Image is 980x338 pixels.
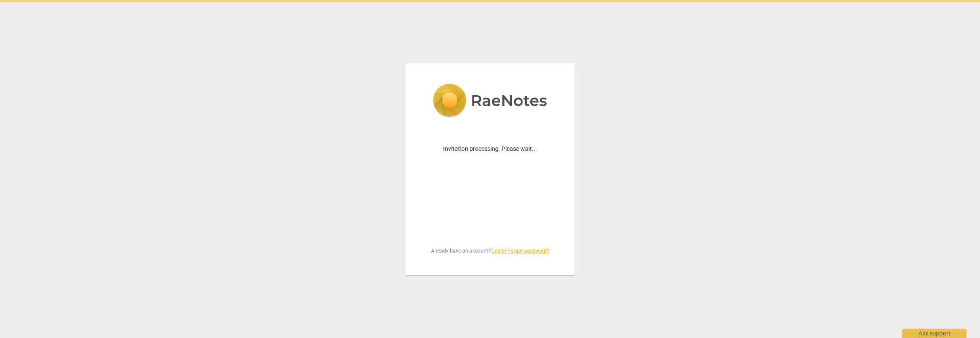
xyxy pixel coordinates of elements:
[426,144,554,153] p: Invitation processing. Please wait...
[433,84,547,119] img: 5ac2273c67554f335776073100b6d88f.svg
[902,329,966,338] div: Ask support
[508,248,549,254] a: Forgot password?
[426,247,554,255] span: Already have an account? |
[492,248,506,254] a: Log in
